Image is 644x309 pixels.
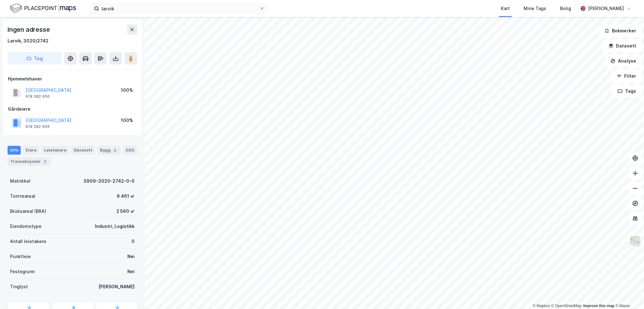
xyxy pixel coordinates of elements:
[8,105,137,113] div: Gårdeiere
[611,70,641,82] button: Filter
[613,279,644,309] div: Kontrollprogram for chat
[10,283,28,290] div: Tinglyst
[25,94,50,99] div: 918 082 956
[599,25,641,37] button: Bokmerker
[533,304,550,308] a: Mapbox
[123,146,137,155] div: ESG
[117,192,135,200] div: 9 461 ㎡
[612,85,641,97] button: Tags
[131,238,135,245] div: 0
[42,146,69,155] div: Leietakere
[551,304,582,308] a: OpenStreetMap
[25,124,50,129] div: 918 082 956
[8,25,51,35] div: Ingen adresse
[8,75,137,83] div: Hjemmelshaver
[112,147,118,153] div: 5
[23,146,39,155] div: Eiere
[10,192,35,200] div: Tomteareal
[97,146,121,155] div: Bygg
[501,5,510,12] div: Kart
[95,223,135,230] div: Industri, Logistikk
[116,207,135,215] div: 2 560 ㎡
[588,5,624,12] div: [PERSON_NAME]
[10,207,46,215] div: Bruksareal (BRA)
[8,146,21,155] div: Info
[127,268,135,275] div: Nei
[83,177,135,185] div: 3909-3020-2742-0-0
[10,223,42,230] div: Eiendomstype
[127,253,135,260] div: Nei
[10,3,76,14] img: logo.f888ab2527a4732fd821a326f86c7f29.svg
[605,55,641,67] button: Analyse
[8,157,51,166] div: Transaksjoner
[524,5,546,12] div: Mine Tags
[603,40,641,52] button: Datasett
[613,279,644,309] iframe: Chat Widget
[560,5,571,12] div: Bolig
[121,86,133,94] div: 100%
[10,268,35,275] div: Festegrunn
[629,235,641,247] img: Z
[98,283,135,290] div: [PERSON_NAME]
[42,158,48,165] div: 2
[8,52,62,65] button: Tag
[71,146,95,155] div: Datasett
[10,238,46,245] div: Antall leietakere
[10,177,31,185] div: Matrikkel
[8,37,48,45] div: Larvik, 3020/2742
[10,253,31,260] div: Punktleie
[121,117,133,124] div: 100%
[583,304,614,308] a: Improve this map
[99,4,259,13] input: Søk på adresse, matrikkel, gårdeiere, leietakere eller personer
